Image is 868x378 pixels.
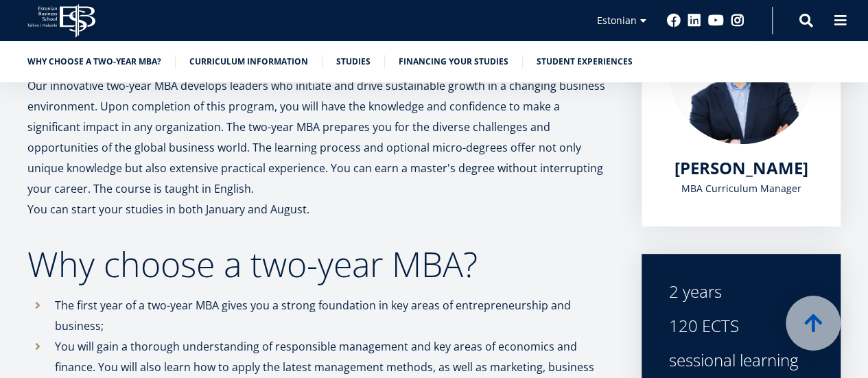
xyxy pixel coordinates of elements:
font: 2 years [669,280,722,303]
font: Two-year MBA [16,152,75,165]
a: [PERSON_NAME] [675,158,808,178]
font: MBA Curriculum Manager [681,182,801,195]
font: Why choose a two-year MBA? [27,241,478,287]
a: Student experiences [537,55,633,69]
a: Curriculum information [189,55,308,69]
input: Two-year MBA [3,153,12,162]
input: One-year MBA in [GEOGRAPHIC_DATA] [3,135,12,144]
font: [PERSON_NAME] [675,156,808,179]
font: You can start your studies in both January and August. [27,202,309,217]
font: Why choose a two-year MBA? [27,56,161,67]
a: Financing your studies [399,55,508,69]
a: Studies [336,55,371,69]
a: Why choose a two-year MBA? [27,55,161,69]
font: Studies [336,56,371,67]
font: sessional learning [669,349,798,371]
font: Student experiences [537,56,633,67]
font: 120 ECTS [669,314,739,337]
font: Technology and Innovation Management (MBA) [16,170,212,182]
font: Curriculum information [189,56,308,67]
input: Technology and Innovation Management (MBA) [3,171,12,180]
font: Last name [326,1,368,13]
font: The first year of a two-year MBA gives you a strong foundation in key areas of entrepreneurship a... [55,298,571,333]
font: Financing your studies [399,56,508,67]
font: One-year MBA in [GEOGRAPHIC_DATA] [16,134,174,147]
